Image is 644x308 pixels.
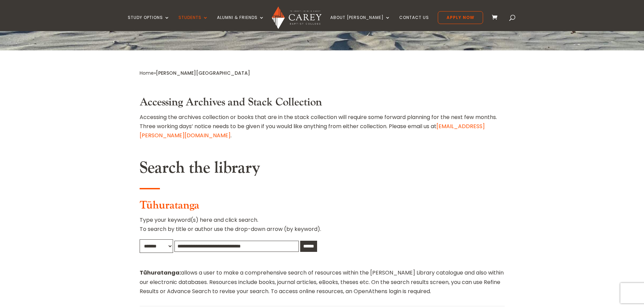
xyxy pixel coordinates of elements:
h2: Search the library [140,158,505,181]
p: allows a user to make a comprehensive search of resources within the [PERSON_NAME] Library catalo... [140,268,505,296]
h3: Accessing Archives and Stack Collection [140,96,505,112]
span: » [140,70,250,76]
p: Accessing the archives collection or books that are in the stack collection will require some for... [140,113,505,140]
p: Type your keyword(s) here and click search. To search by title or author use the drop-down arrow ... [140,215,505,239]
span: [PERSON_NAME][GEOGRAPHIC_DATA] [156,70,250,76]
a: Home [140,70,154,76]
a: Study Options [128,15,170,31]
img: Carey Baptist College [272,6,321,29]
a: About [PERSON_NAME] [330,15,390,31]
a: Contact Us [399,15,429,31]
a: Alumni & Friends [217,15,264,31]
a: Students [178,15,208,31]
strong: Tūhuratanga: [140,269,181,277]
h3: Tūhuratanga [140,199,505,215]
a: Apply Now [438,11,483,24]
